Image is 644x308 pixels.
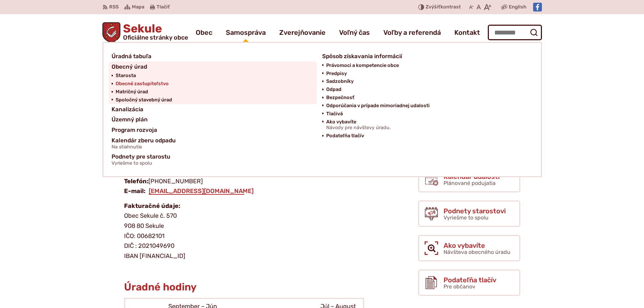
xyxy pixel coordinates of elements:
a: Logo Sekule, prejsť na domovskú stránku. [102,22,188,43]
a: Obecný úrad [112,62,314,72]
span: Právomoci a kompetencie obce [326,62,399,70]
span: Spoločný stavebný úrad [116,96,172,104]
span: Územný plán [112,114,148,125]
a: Voľby a referendá [383,23,441,42]
span: Spôsob získavania informácií [322,51,402,62]
a: Úradná tabuľa [112,51,314,62]
span: Starosta [116,72,136,80]
span: Odpad [326,86,341,94]
a: Kalendár udalostí Plánované podujatia [418,166,520,192]
img: Prejsť na Facebook stránku [533,3,542,11]
a: Podnety starostovi Vyriešme to spolu [418,200,520,227]
a: Ako vybavíteNávody pre návštevy úradu. [326,118,525,132]
span: kontrast [426,4,461,10]
a: Obec [196,23,212,42]
span: Oficiálne stránky obce [123,34,188,41]
a: Podateľňa tlačív Pre občanov [418,269,520,296]
span: Matričný úrad [116,88,148,96]
a: Voľný čas [339,23,370,42]
a: Odpad [326,86,525,94]
a: Právomoci a kompetencie obce [326,62,525,70]
a: Predpisy [326,70,525,78]
a: Obecné zastupiteľstvo [116,80,314,88]
span: Obecné zastupiteľstvo [116,80,169,88]
span: Kanalizácia [112,104,143,115]
span: Vyriešme to spolu [112,161,170,166]
a: Zverejňovanie [279,23,326,42]
a: English [507,3,528,11]
span: Odporúčania v prípade mimoriadnej udalosti [326,102,430,110]
a: Kontakt [454,23,480,42]
span: Návšteva obecného úradu [444,249,510,255]
span: Úradné hodiny [124,281,197,293]
span: Kalendár udalostí [444,173,500,180]
strong: Fakturačné údaje: [124,202,180,210]
span: Na stiahnutie [112,144,176,150]
a: Odporúčania v prípade mimoriadnej udalosti [326,102,525,110]
p: [PHONE_NUMBER] [124,176,364,196]
span: Vyriešme to spolu [444,214,488,221]
p: Obec Sekule č. 570 908 80 Sekule IČO: 00682101 DIČ : 2021049690 IBAN [FINANCIAL_ID] [124,201,364,261]
a: Sadzobníky [326,77,525,86]
a: Ako vybavíte Návšteva obecného úradu [418,235,520,261]
span: English [509,3,526,11]
a: Územný plán [112,114,314,125]
span: Podnety pre starostu [112,151,170,168]
span: Tlačiť [157,4,170,10]
img: Prejsť na domovskú stránku [102,22,121,43]
span: Sekule [120,23,188,41]
span: Zvýšiť [426,4,440,10]
a: Matričný úrad [116,88,314,96]
span: Bezpečnosť [326,94,354,102]
a: Kalendár zberu odpaduNa stiahnutie [112,135,314,152]
a: Tlačivá [326,110,525,118]
span: Podateľňa tlačív [326,132,364,140]
a: Spoločný stavebný úrad [116,96,314,104]
span: Pre občanov [444,283,475,290]
span: Mapa [132,3,144,11]
strong: Telefón: [124,177,148,185]
span: Program rozvoja [112,125,157,135]
span: Sadzobníky [326,77,354,86]
span: Predpisy [326,70,347,78]
a: Starosta [116,72,314,80]
a: Program rozvoja [112,125,314,135]
span: Kalendár zberu odpadu [112,135,176,152]
span: Ako vybavíte [444,242,510,249]
a: Kanalizácia [112,104,314,115]
a: [EMAIL_ADDRESS][DOMAIN_NAME] [148,187,254,195]
span: RSS [109,3,119,11]
span: Návody pre návštevy úradu. [326,125,391,131]
span: Podateľňa tlačív [444,276,496,284]
span: Plánované podujatia [444,180,496,186]
strong: E-mail: [124,187,145,195]
span: Tlačivá [326,110,343,118]
span: Podnety starostovi [444,207,506,215]
a: Samospráva [226,23,266,42]
span: Ako vybavíte [326,118,391,132]
a: Bezpečnosť [326,94,525,102]
span: Úradná tabuľa [112,51,151,62]
a: Podateľňa tlačív [326,132,525,140]
a: Spôsob získavania informácií [322,51,525,62]
span: Obecný úrad [112,62,147,72]
a: Podnety pre starostuVyriešme to spolu [112,151,525,168]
